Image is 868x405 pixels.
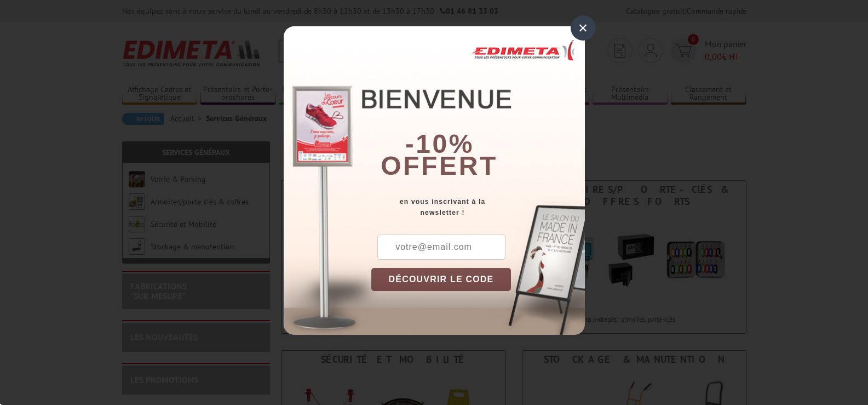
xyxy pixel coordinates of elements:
[371,268,511,291] button: DÉCOUVRIR LE CODE
[405,129,474,158] b: -10%
[371,196,585,218] div: en vous inscrivant à la newsletter !
[381,151,498,180] font: offert
[377,235,505,260] input: votre@email.com
[571,15,596,41] div: ×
